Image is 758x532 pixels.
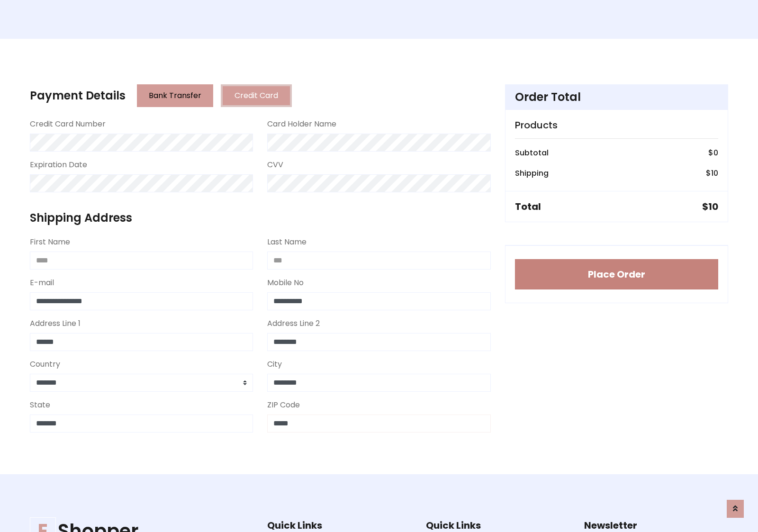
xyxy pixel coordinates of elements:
h4: Order Total [515,90,718,104]
h4: Shipping Address [30,211,491,225]
label: Country [30,359,60,370]
label: Card Holder Name [267,118,336,130]
span: 10 [711,168,718,179]
button: Bank Transfer [137,84,213,107]
label: ZIP Code [267,399,300,411]
label: Credit Card Number [30,118,106,130]
h5: $ [702,201,718,212]
h5: Quick Links [426,520,570,531]
h6: Shipping [515,169,549,178]
span: 10 [708,200,718,213]
span: 0 [713,147,718,158]
h6: $ [706,169,718,178]
h6: Subtotal [515,148,549,157]
h5: Products [515,119,718,131]
h5: Newsletter [584,520,728,531]
h5: Total [515,201,541,212]
label: First Name [30,236,70,248]
label: City [267,359,282,370]
label: State [30,399,50,411]
label: CVV [267,159,283,171]
label: Mobile No [267,277,304,289]
h6: $ [708,148,718,157]
button: Credit Card [221,84,292,107]
h4: Payment Details [30,89,126,103]
button: Place Order [515,259,718,289]
label: Expiration Date [30,159,87,171]
label: E-mail [30,277,54,289]
label: Address Line 1 [30,318,81,329]
label: Last Name [267,236,307,248]
label: Address Line 2 [267,318,320,329]
h5: Quick Links [267,520,411,531]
